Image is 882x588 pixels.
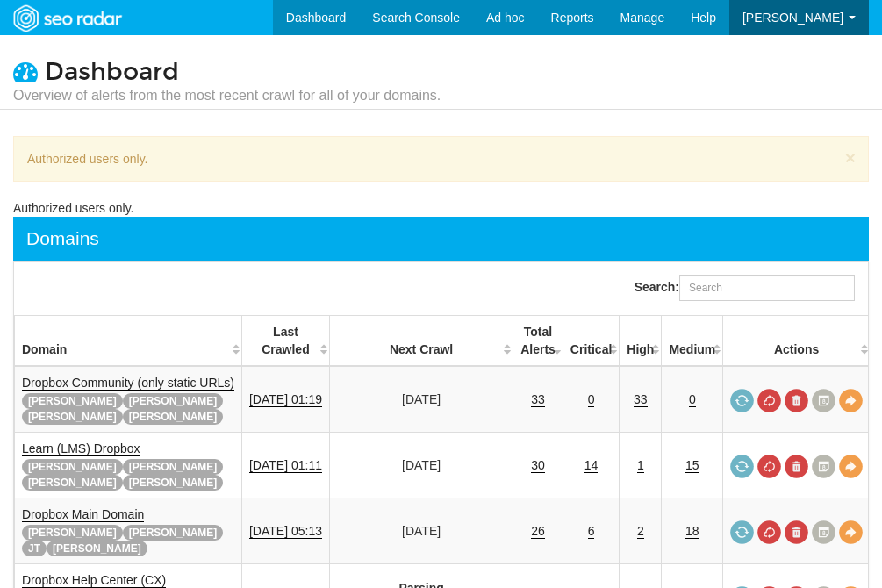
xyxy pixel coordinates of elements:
a: Delete most recent audit [785,520,808,544]
button: × [845,148,856,167]
td: [DATE] [329,433,513,498]
span: [PERSON_NAME] [22,525,123,541]
td: [DATE] [329,366,513,433]
small: Overview of alerts from the most recent crawl for all of your domains. [13,86,441,105]
span: [PERSON_NAME] [47,541,147,556]
label: Search: [635,275,855,301]
input: Search: [679,275,855,301]
a: 30 [531,458,545,473]
a: 18 [685,524,699,539]
a: Delete most recent audit [785,455,808,478]
a: Crawl History [812,389,835,412]
a: 1 [637,458,644,473]
th: Critical: activate to sort column descending [563,316,619,367]
th: Actions: activate to sort column ascending [723,316,871,367]
th: Total Alerts: activate to sort column ascending [513,316,563,367]
th: Next Crawl: activate to sort column descending [329,316,513,367]
a: Cancel in-progress audit [757,455,781,478]
a: Dropbox Community (only static URLs) [22,376,234,391]
span: [PERSON_NAME] [22,409,123,425]
span: Manage [620,11,665,25]
a: 26 [531,524,545,539]
span: [PERSON_NAME] [123,525,224,541]
th: Domain: activate to sort column ascending [15,316,242,367]
i:  [13,59,38,83]
a: 33 [531,392,545,407]
a: Crawl History [812,455,835,478]
a: Learn (LMS) Dropbox [22,441,140,456]
a: View Domain Overview [839,389,863,412]
a: View Domain Overview [839,520,863,544]
span: JT [22,541,47,556]
a: 0 [689,392,696,407]
th: High: activate to sort column descending [620,316,662,367]
span: [PERSON_NAME] [123,409,224,425]
a: Cancel in-progress audit [757,389,781,412]
a: Crawl History [812,520,835,544]
a: Dropbox Main Domain [22,507,144,522]
span: Dashboard [45,57,179,87]
th: Medium: activate to sort column descending [662,316,723,367]
a: 0 [588,392,595,407]
a: Request a crawl [730,455,754,478]
a: 6 [588,524,595,539]
td: [DATE] [329,498,513,564]
a: View Domain Overview [839,455,863,478]
span: [PERSON_NAME] [123,393,224,409]
a: [DATE] 01:19 [249,392,322,407]
span: [PERSON_NAME] [22,459,123,475]
div: Authorized users only. [13,136,869,182]
a: Delete most recent audit [785,389,808,412]
span: [PERSON_NAME] [123,459,224,475]
span: Ad hoc [486,11,525,25]
a: 2 [637,524,644,539]
a: 15 [685,458,699,473]
img: SEORadar [6,3,127,34]
a: [DATE] 01:11 [249,458,322,473]
span: [PERSON_NAME] [22,475,123,491]
div: Authorized users only. [13,199,869,217]
span: Help [691,11,716,25]
span: [PERSON_NAME] [742,11,843,25]
a: 33 [634,392,648,407]
a: Dropbox Help Center (CX) [22,573,166,588]
span: [PERSON_NAME] [22,393,123,409]
a: [DATE] 05:13 [249,524,322,539]
a: Cancel in-progress audit [757,520,781,544]
th: Last Crawled: activate to sort column descending [241,316,329,367]
a: Request a crawl [730,520,754,544]
span: Reports [551,11,594,25]
a: 14 [584,458,599,473]
a: Request a crawl [730,389,754,412]
span: [PERSON_NAME] [123,475,224,491]
div: Domains [26,226,99,252]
